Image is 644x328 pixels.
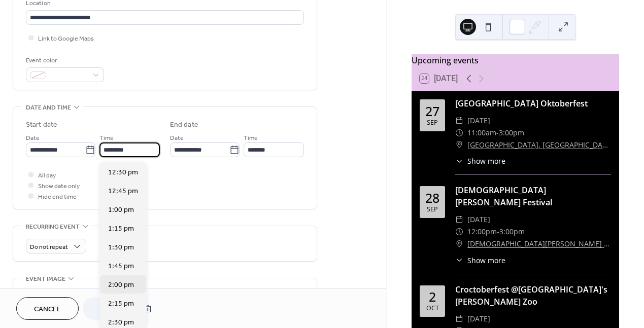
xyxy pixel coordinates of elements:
span: 1:45 pm [108,261,134,272]
span: 12:45 pm [108,186,138,197]
span: Hide end time [38,192,77,202]
span: Link to Google Maps [38,33,94,44]
span: [DATE] [467,213,490,226]
span: - [497,226,499,238]
span: Show date only [38,181,80,192]
span: 2:30 pm [108,317,134,328]
div: Start date [26,120,57,130]
div: ​ [455,238,463,250]
div: ​ [455,127,463,139]
span: - [496,127,499,139]
span: Do not repeat [30,241,68,253]
span: 12:30 pm [108,167,138,178]
div: ​ [455,313,463,325]
span: Date and time [26,102,71,113]
div: Upcoming events [412,54,619,66]
span: [DATE] [467,115,490,127]
span: Time [99,133,114,143]
span: 11:00am [467,127,496,139]
span: Time [244,133,258,143]
span: [DATE] [467,313,490,325]
button: ​Show more [455,156,505,166]
span: Date [26,133,40,143]
span: 12:00pm [467,226,497,238]
span: 2:15 pm [108,299,134,309]
span: 2:00 pm [108,280,134,290]
span: 1:00 pm [108,205,134,215]
span: Show more [467,255,505,266]
div: End date [170,120,198,130]
div: Oct [426,305,439,312]
div: ​ [455,139,463,151]
span: Cancel [34,304,61,315]
div: 2 [429,290,436,303]
div: [DEMOGRAPHIC_DATA][PERSON_NAME] Festival [455,184,611,208]
div: ​ [455,226,463,238]
div: Event color [26,55,102,66]
span: 1:30 pm [108,242,134,253]
div: Croctoberfest @[GEOGRAPHIC_DATA]'s [PERSON_NAME] Zoo [455,283,611,308]
div: Sep [427,120,438,126]
div: Sep [427,206,438,213]
span: Recurring event [26,222,80,232]
div: [GEOGRAPHIC_DATA] Oktoberfest [455,97,611,110]
span: All day [38,170,56,181]
span: 3:00pm [499,226,525,238]
div: ​ [455,213,463,226]
div: ​ [455,156,463,166]
span: 3:00pm [499,127,524,139]
span: Event image [26,274,65,284]
a: [GEOGRAPHIC_DATA], [GEOGRAPHIC_DATA] [467,139,611,151]
a: [DEMOGRAPHIC_DATA][PERSON_NAME] - [GEOGRAPHIC_DATA], [GEOGRAPHIC_DATA] [467,238,611,250]
span: Date [170,133,184,143]
span: Show more [467,156,505,166]
div: 27 [425,105,439,118]
button: Cancel [16,297,79,320]
div: ​ [455,115,463,127]
div: ​ [455,255,463,266]
div: 28 [425,192,439,204]
button: ​Show more [455,255,505,266]
span: 1:15 pm [108,224,134,234]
